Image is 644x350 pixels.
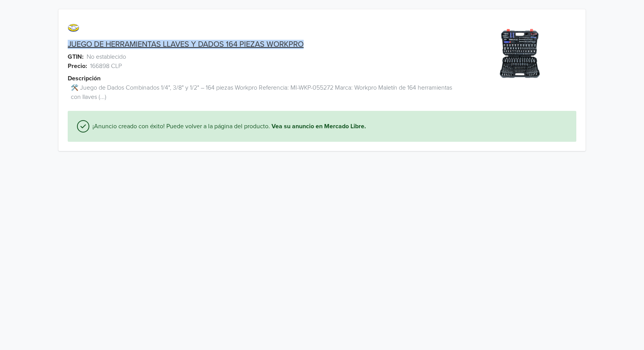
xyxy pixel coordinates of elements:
span: No establecido [87,52,126,61]
span: ¡Anuncio creado con éxito! [89,122,166,131]
span: GTIN: [68,52,84,61]
a: Vea su anuncio en Mercado Libre. [272,122,366,131]
span: Descripción [68,74,101,83]
span: 166898 CLP [90,61,122,71]
a: JUEGO DE HERRAMIENTAS LLAVES Y DADOS 164 PIEZAS WORKPRO [68,40,304,49]
span: Puede volver a la página del producto. [166,122,272,131]
span: 🛠️ Juego de Dados Combinados 1/4", 3/8" y 1/2" – 164 piezas Workpro Referencia: MI-WKP-055272 Mar... [71,83,463,102]
span: Precio: [68,61,87,71]
img: product_image [490,25,549,83]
